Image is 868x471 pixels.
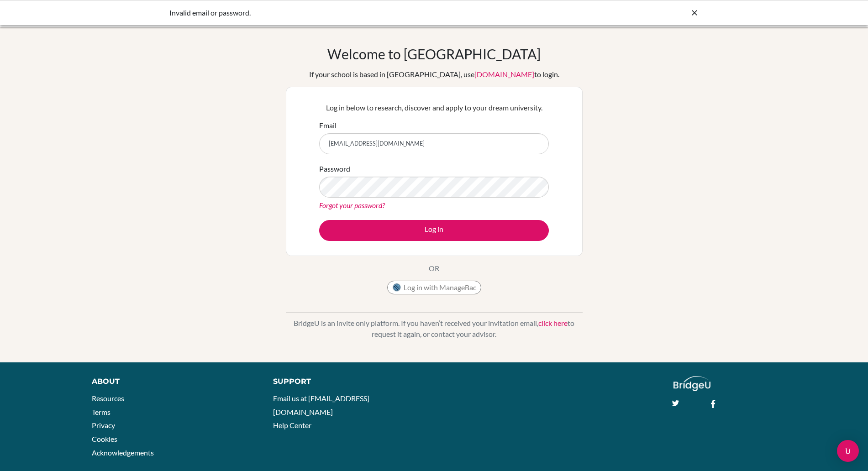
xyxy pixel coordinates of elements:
p: BridgeU is an invite only platform. If you haven’t received your invitation email, to request it ... [286,318,583,340]
p: Log in below to research, discover and apply to your dream university. [319,102,549,113]
a: Help Center [273,421,311,429]
div: Open Intercom Messenger [837,440,859,462]
div: About [92,376,253,387]
button: Log in [319,220,549,241]
div: Support [273,376,423,387]
h1: Welcome to [GEOGRAPHIC_DATA] [327,46,541,62]
button: Log in with ManageBac [387,281,481,294]
div: Invalid email or password. [169,7,562,18]
a: Cookies [92,434,117,443]
a: Terms [92,408,110,416]
img: logo_white@2x-f4f0deed5e89b7ecb1c2cc34c3e3d731f90f0f143d5ea2071677605dd97b5244.png [673,376,710,391]
a: [DOMAIN_NAME] [474,70,534,78]
a: Resources [92,394,124,403]
a: Privacy [92,421,115,429]
a: Acknowledgements [92,448,154,457]
p: OR [429,263,439,274]
label: Email [319,120,337,131]
a: Email us at [EMAIL_ADDRESS][DOMAIN_NAME] [273,394,369,416]
a: click here [538,319,568,327]
div: If your school is based in [GEOGRAPHIC_DATA], use to login. [309,69,559,80]
label: Password [319,163,350,174]
a: Forgot your password? [319,201,385,209]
